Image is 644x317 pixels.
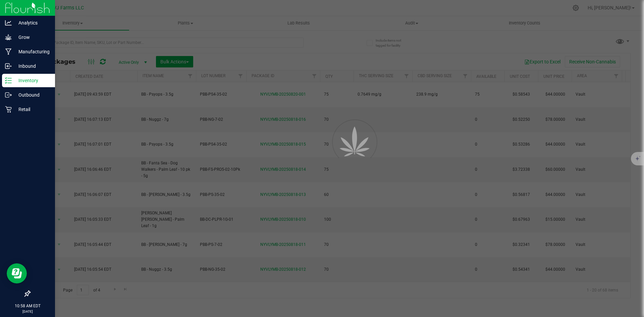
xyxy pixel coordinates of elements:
inline-svg: Retail [5,106,12,113]
inline-svg: Manufacturing [5,48,12,55]
p: Manufacturing [12,48,52,56]
p: Inventory [12,76,52,85]
inline-svg: Outbound [5,92,12,98]
inline-svg: Inventory [5,77,12,84]
iframe: Resource center [7,263,27,283]
inline-svg: Grow [5,34,12,41]
inline-svg: Analytics [5,19,12,26]
p: Retail [12,105,52,113]
p: [DATE] [3,309,52,314]
p: Analytics [12,19,52,27]
p: Outbound [12,91,52,99]
p: Inbound [12,62,52,70]
p: 10:58 AM EDT [3,303,52,309]
p: Grow [12,33,52,41]
inline-svg: Inbound [5,63,12,69]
